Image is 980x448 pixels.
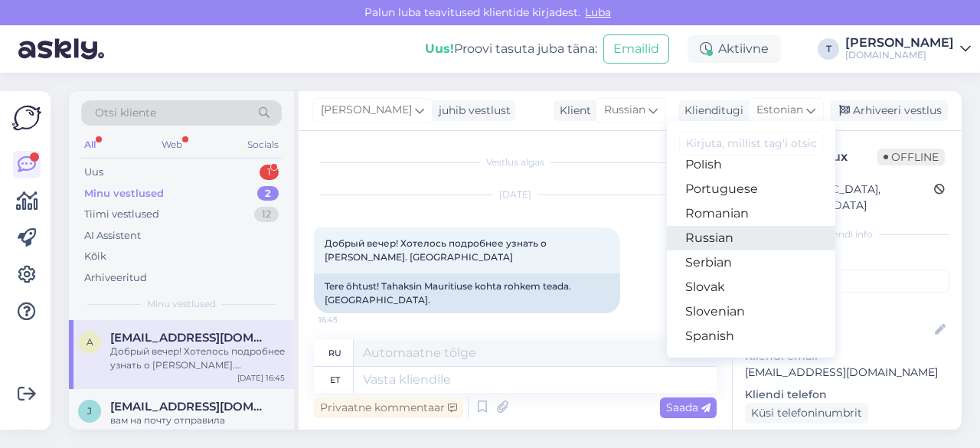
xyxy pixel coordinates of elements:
[604,102,645,119] span: Russian
[314,273,620,313] div: Tere õhtust! Tahaksin Mauritiuse kohta rohkem teada. [GEOGRAPHIC_DATA].
[745,250,949,267] p: Kliendi tag'id
[84,165,103,180] div: Uus
[688,35,781,63] div: Aktiivne
[756,102,803,119] span: Estonian
[667,299,835,324] a: Slovenian
[666,401,710,414] span: Saada
[746,322,932,338] input: Lisa nimi
[318,314,376,325] span: 16:45
[667,177,835,201] a: Portuguese
[603,34,669,64] button: Emailid
[314,188,717,201] div: [DATE]
[314,155,717,169] div: Vestlus algas
[147,297,216,311] span: Minu vestlused
[158,135,185,155] div: Web
[745,348,949,365] p: Kliendi email
[110,414,285,427] div: вам на почту отправила
[667,250,835,275] a: Serbian
[84,228,141,244] div: AI Assistent
[425,40,597,58] div: Proovi tasuta juba täna:
[84,186,164,201] div: Minu vestlused
[110,331,269,345] span: aleksandradamenko3@gmail.com
[845,37,971,61] a: [PERSON_NAME][DOMAIN_NAME]
[328,340,341,366] div: ru
[667,226,835,250] a: Russian
[84,207,159,222] div: Tiimi vestlused
[433,103,511,119] div: juhib vestlust
[12,103,41,132] img: Askly Logo
[745,365,949,381] p: [EMAIL_ADDRESS][DOMAIN_NAME]
[95,105,156,121] span: Otsi kliente
[257,186,279,201] div: 2
[110,400,269,414] span: jubovsagalataja@gmail.com
[818,38,839,60] div: T
[237,427,285,439] div: [DATE] 14:47
[877,149,945,165] span: Offline
[745,227,949,241] div: Kliendi info
[745,270,949,293] input: Lisa tag
[667,152,835,177] a: Polish
[254,207,279,222] div: 12
[330,367,340,393] div: et
[244,135,282,155] div: Socials
[237,372,285,384] div: [DATE] 16:45
[667,201,835,226] a: Romanian
[845,37,954,49] div: [PERSON_NAME]
[325,237,549,263] span: Добрый вечер! Хотелось подробнее узнать о [PERSON_NAME]. [GEOGRAPHIC_DATA]
[745,387,949,403] p: Kliendi telefon
[745,299,949,315] p: Kliendi nimi
[667,348,835,373] a: Swedish
[679,132,823,155] input: Kirjuta, millist tag'i otsid
[554,103,591,119] div: Klient
[87,336,93,348] span: a
[425,41,454,56] b: Uus!
[84,249,106,264] div: Kõik
[321,102,412,119] span: [PERSON_NAME]
[110,345,285,372] div: Добрый вечер! Хотелось подробнее узнать о [PERSON_NAME]. [GEOGRAPHIC_DATA]
[678,103,743,119] div: Klienditugi
[667,275,835,299] a: Slovak
[667,324,835,348] a: Spanish
[87,405,92,417] span: j
[81,135,99,155] div: All
[84,270,147,286] div: Arhiveeritud
[745,403,868,423] div: Küsi telefoninumbrit
[830,100,948,121] div: Arhiveeri vestlus
[750,181,934,214] div: [GEOGRAPHIC_DATA], [GEOGRAPHIC_DATA]
[260,165,279,180] div: 1
[314,397,463,418] div: Privaatne kommentaar
[580,5,616,19] span: Luba
[845,49,954,61] div: [DOMAIN_NAME]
